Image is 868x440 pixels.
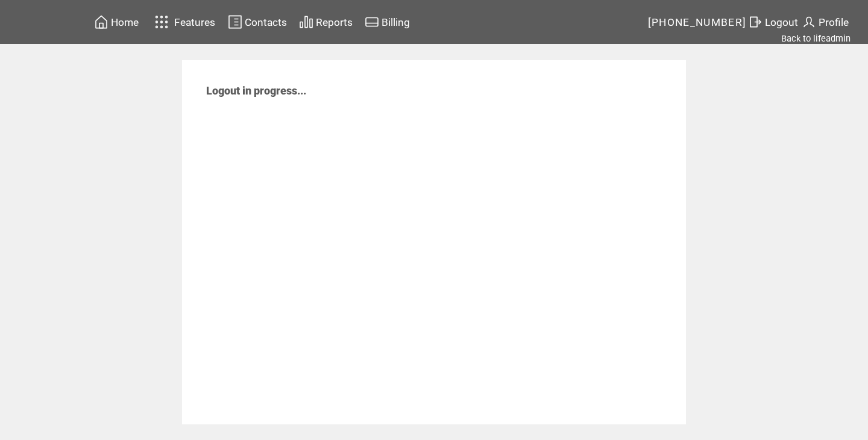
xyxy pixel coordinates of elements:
img: features.svg [151,12,172,32]
img: home.svg [94,14,108,29]
span: Contacts [245,16,287,28]
img: contacts.svg [228,14,242,29]
a: Features [149,10,218,34]
span: Features [174,16,215,28]
img: creidtcard.svg [365,14,379,29]
span: Logout in progress... [206,84,306,97]
a: Contacts [226,13,289,31]
a: Logout [746,13,800,31]
span: Billing [382,16,410,28]
a: Home [92,13,140,31]
a: Profile [800,13,851,31]
span: Profile [819,16,849,28]
img: chart.svg [299,14,313,29]
span: Logout [765,16,798,28]
span: [PHONE_NUMBER] [648,16,747,28]
a: Billing [363,13,412,31]
span: Home [111,16,139,28]
a: Back to lifeadmin [781,33,851,44]
img: exit.svg [748,14,763,29]
span: Reports [316,16,353,28]
img: profile.svg [802,14,816,29]
a: Reports [297,13,354,31]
